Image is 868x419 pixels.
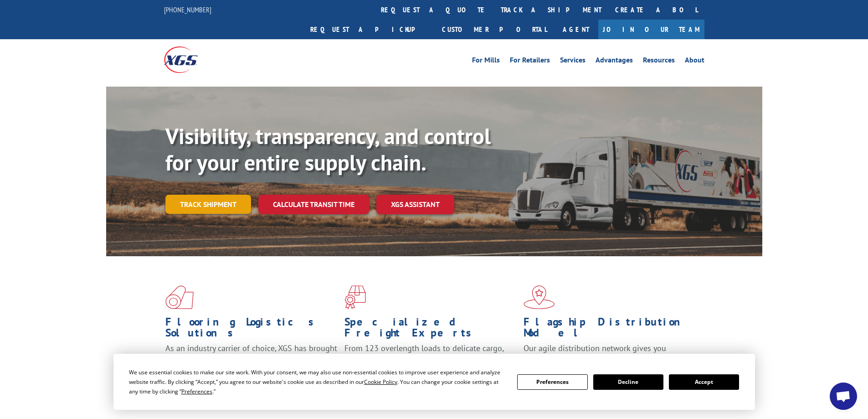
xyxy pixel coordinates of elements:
span: As an industry carrier of choice, XGS has brought innovation and dedication to flooring logistics... [165,343,337,375]
a: Request a pickup [303,20,435,39]
a: Customer Portal [435,20,554,39]
p: From 123 overlength loads to delicate cargo, our experienced staff knows the best way to move you... [344,343,517,383]
a: Resources [643,57,675,67]
img: xgs-icon-flagship-distribution-model-red [524,285,555,309]
button: Accept [669,374,739,390]
h1: Flagship Distribution Model [524,316,696,343]
a: Join Our Team [598,20,704,39]
a: Services [560,57,586,67]
h1: Specialized Freight Experts [344,316,517,343]
a: [PHONE_NUMBER] [164,5,211,14]
div: Cookie Consent Prompt [113,354,755,410]
a: About [685,57,704,67]
span: Cookie Policy [364,378,397,386]
button: Decline [593,374,663,390]
h1: Flooring Logistics Solutions [165,316,338,343]
a: For Mills [472,57,500,67]
a: For Retailers [510,57,550,67]
button: Preferences [517,374,587,390]
a: Advantages [596,57,633,67]
a: Track shipment [165,195,251,214]
div: We use essential cookies to make our site work. With your consent, we may also use non-essential ... [129,367,506,396]
b: Visibility, transparency, and control for your entire supply chain. [165,122,491,176]
a: XGS ASSISTANT [376,195,454,214]
span: Preferences [181,388,212,395]
a: Calculate transit time [258,195,369,214]
a: Open chat [830,383,857,410]
a: Agent [554,20,598,39]
img: xgs-icon-focused-on-flooring-red [344,285,366,309]
span: Our agile distribution network gives you nationwide inventory management on demand. [524,343,691,364]
img: xgs-icon-total-supply-chain-intelligence-red [165,285,194,309]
